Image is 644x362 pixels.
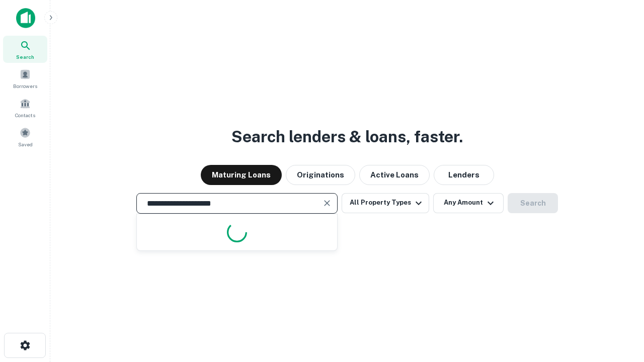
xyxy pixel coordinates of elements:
[3,65,47,92] a: Borrowers
[16,8,35,28] img: capitalize-icon.png
[433,193,504,213] button: Any Amount
[286,165,355,185] button: Originations
[16,53,34,61] span: Search
[342,193,429,213] button: All Property Types
[13,82,37,90] span: Borrowers
[3,123,47,150] a: Saved
[201,165,282,185] button: Maturing Loans
[15,111,35,119] span: Contacts
[434,165,494,185] button: Lenders
[359,165,430,185] button: Active Loans
[594,282,644,330] iframe: Chat Widget
[231,125,463,149] h3: Search lenders & loans, faster.
[320,196,334,210] button: Clear
[18,140,33,148] span: Saved
[3,94,47,121] a: Contacts
[3,36,47,63] a: Search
